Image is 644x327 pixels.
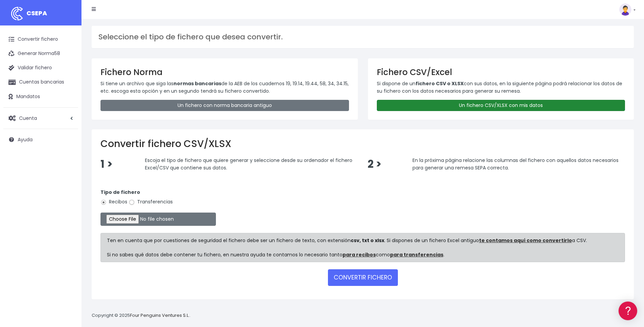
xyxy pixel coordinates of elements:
div: Ten en cuenta que por cuestiones de seguridad el fichero debe ser un fichero de texto, con extens... [100,233,625,262]
a: Cuentas bancarias [3,75,78,89]
span: 1 > [100,157,113,171]
span: En la próxima página relacione las columnas del fichero con aquellos datos necesarios para genera... [412,157,619,171]
strong: fichero CSV o XLSX [416,80,464,87]
a: te contamos aquí como convertirlo [479,237,572,244]
a: Información general [7,58,129,68]
button: Contáctanos [7,182,129,194]
h3: Fichero Norma [100,67,349,77]
label: Transferencias [129,198,173,205]
div: Información general [7,47,129,54]
h3: Seleccione el tipo de fichero que desea convertir. [98,33,627,41]
div: Convertir ficheros [7,75,129,81]
span: 2 > [368,157,382,171]
p: Copyright © 2025 . [92,312,190,319]
h3: Fichero CSV/Excel [377,67,625,77]
a: POWERED BY ENCHANT [93,196,131,202]
strong: Tipo de fichero [100,189,140,196]
a: Problemas habituales [7,96,129,107]
strong: csv, txt o xlsx [351,237,384,244]
a: Ayuda [3,132,78,147]
a: Formatos [7,86,129,96]
span: Ayuda [18,136,33,143]
img: profile [619,3,631,16]
span: Escoja el tipo de fichero que quiere generar y seleccione desde su ordenador el fichero Excel/CSV... [145,157,352,171]
a: Four Penguins Ventures S.L. [130,312,189,319]
a: Un fichero con norma bancaria antiguo [100,100,349,111]
strong: normas bancarias [173,80,221,87]
a: Cuenta [3,111,78,125]
a: Videotutoriales [7,107,129,117]
a: para recibos [343,251,376,258]
a: Perfiles de empresas [7,117,129,128]
a: para transferencias [390,251,443,258]
label: Recibos [100,198,127,205]
a: Validar fichero [3,61,78,75]
a: Generar Norma58 [3,47,78,61]
a: API [7,174,129,184]
a: Convertir fichero [3,32,78,47]
div: Programadores [7,163,129,169]
div: Facturación [7,135,129,141]
p: Si tiene un archivo que siga las de la AEB de los cuadernos 19, 19.14, 19.44, 58, 34, 34.15, etc.... [100,80,349,95]
img: logo [8,5,25,22]
p: Si dispone de un con sus datos, en la siguiente página podrá relacionar los datos de su fichero c... [377,80,625,95]
span: CSEPA [26,9,47,17]
a: General [7,146,129,156]
span: Cuenta [19,114,37,121]
button: CONVERTIR FICHERO [328,269,398,286]
a: Mandatos [3,90,78,104]
a: Un fichero CSV/XLSX con mis datos [377,100,625,111]
h2: Convertir fichero CSV/XLSX [100,138,625,150]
